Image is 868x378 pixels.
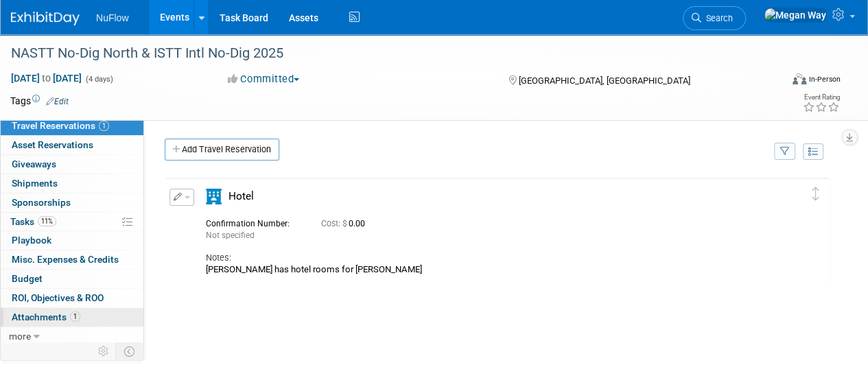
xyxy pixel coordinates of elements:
img: ExhibitDay [11,12,80,25]
a: Edit [46,97,69,106]
a: Playbook [1,231,143,250]
a: Attachments1 [1,308,143,327]
span: NuFlow [96,12,128,23]
span: Sponsorships [12,197,71,208]
td: Tags [10,94,69,108]
a: Travel Reservations1 [1,117,143,135]
img: Format-Inperson.png [793,73,806,84]
span: ROI, Objectives & ROO [12,292,104,303]
i: Hotel [206,189,222,204]
a: ROI, Objectives & ROO [1,289,143,307]
a: Sponsorships [1,193,143,212]
td: Toggle Event Tabs [116,342,144,360]
span: Search [701,13,733,23]
a: Search [683,6,746,30]
span: Giveaways [12,158,56,169]
div: Notes: [206,252,774,264]
span: 1 [70,311,80,322]
a: Shipments [1,174,143,193]
div: Confirmation Number: [206,215,301,229]
a: more [1,327,143,346]
a: Add Travel Reservation [165,139,279,161]
a: Budget [1,270,143,288]
div: [PERSON_NAME] has hotel rooms for [PERSON_NAME] [206,264,774,275]
button: Committed [223,72,305,86]
span: Hotel [228,190,254,202]
span: Shipments [12,178,58,189]
a: Misc. Expenses & Credits [1,250,143,269]
div: Event Format [719,71,841,92]
span: Playbook [12,235,51,246]
img: Megan Way [764,8,827,23]
span: 0.00 [321,219,371,228]
span: Travel Reservations [12,120,109,131]
span: Misc. Expenses & Credits [12,254,119,265]
td: Personalize Event Tab Strip [92,342,116,360]
span: Not specified [206,231,255,240]
span: [GEOGRAPHIC_DATA], [GEOGRAPHIC_DATA] [518,75,690,86]
span: Attachments [12,311,80,322]
div: In-Person [808,74,841,84]
span: Asset Reservations [12,139,93,150]
i: Filter by Traveler [780,147,790,156]
a: Asset Reservations [1,136,143,154]
span: 1 [99,121,109,131]
span: more [9,331,31,342]
i: Click and drag to move item [812,187,819,201]
span: (4 days) [84,75,113,84]
a: Giveaways [1,155,143,174]
a: Tasks11% [1,213,143,231]
span: Cost: $ [321,219,349,228]
span: to [40,73,53,84]
span: Tasks [10,216,56,227]
span: Budget [12,273,43,284]
div: Event Rating [803,94,840,101]
span: 11% [38,216,56,226]
div: NASTT No-Dig North & ISTT Intl No-Dig 2025 [6,41,770,66]
span: [DATE] [DATE] [10,72,82,84]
